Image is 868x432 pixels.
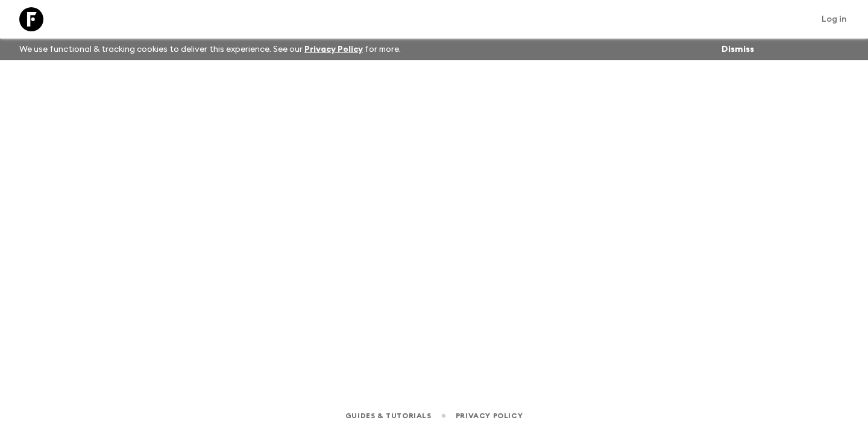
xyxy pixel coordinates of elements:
a: Guides & Tutorials [345,409,432,422]
a: Log in [815,11,854,28]
a: Privacy Policy [304,45,363,54]
button: Dismiss [719,41,757,58]
a: Privacy Policy [456,409,523,422]
p: We use functional & tracking cookies to deliver this experience. See our for more. [14,39,406,60]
